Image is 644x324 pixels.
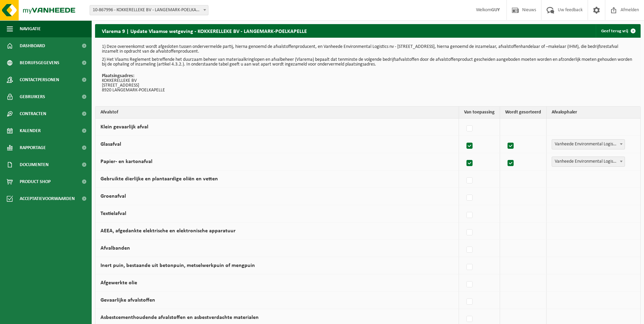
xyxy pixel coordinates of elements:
[100,124,148,130] label: Klein gevaarlijk afval
[100,228,236,234] label: AEEA, afgedankte elektrische en elektronische apparatuur
[100,194,126,199] label: Groenafval
[20,20,41,37] span: Navigatie
[596,24,640,38] a: Geef terug vrij
[90,5,208,15] span: 10-867996 - KOKKERELLEKE BV - LANGEMARK-POELKAPELLE
[552,140,625,149] span: Vanheede Environmental Logistics
[102,44,634,54] p: 1) Deze overeenkomst wordt afgesloten tussen ondervermelde partij, hierna genoemd de afvalstoffen...
[20,156,49,173] span: Documenten
[552,157,625,166] span: Vanheede Environmental Logistics
[100,263,255,268] label: Inert puin, bestaande uit betonpuin, metselwerkpuin of mengpuin
[100,298,155,303] label: Gevaarlijke afvalstoffen
[20,173,51,190] span: Product Shop
[102,73,134,78] strong: Plaatsingsadres:
[20,105,46,122] span: Contracten
[500,107,547,119] th: Wordt gesorteerd
[552,157,625,167] span: Vanheede Environmental Logistics
[20,122,41,139] span: Kalender
[102,74,634,93] p: KOKKERELLEKE BV [STREET_ADDRESS] 8920 LANGEMARK-POELKAPELLE
[552,139,625,149] span: Vanheede Environmental Logistics
[102,57,634,67] p: 2) Het Vlaams Reglement betreffende het duurzaam beheer van materiaalkringlopen en afvalbeheer (V...
[547,107,640,119] th: Afvalophaler
[459,107,500,119] th: Van toepassing
[90,5,208,15] span: 10-867996 - KOKKERELLEKE BV - LANGEMARK-POELKAPELLE
[20,37,45,54] span: Dashboard
[100,246,130,251] label: Afvalbanden
[100,142,121,147] label: Glasafval
[95,24,314,37] h2: Vlarema 9 | Update Vlaamse wetgeving - KOKKERELLEKE BV - LANGEMARK-POELKAPELLE
[100,211,126,216] label: Textielafval
[20,71,59,88] span: Contactpersonen
[100,176,218,182] label: Gebruikte dierlijke en plantaardige oliën en vetten
[95,107,459,119] th: Afvalstof
[20,54,59,71] span: Bedrijfsgegevens
[100,280,137,286] label: Afgewerkte olie
[491,7,500,13] strong: GUY
[20,139,46,156] span: Rapportage
[20,190,75,207] span: Acceptatievoorwaarden
[100,159,152,164] label: Papier- en kartonafval
[20,88,45,105] span: Gebruikers
[100,315,259,320] label: Asbestcementhoudende afvalstoffen en asbestverdachte materialen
